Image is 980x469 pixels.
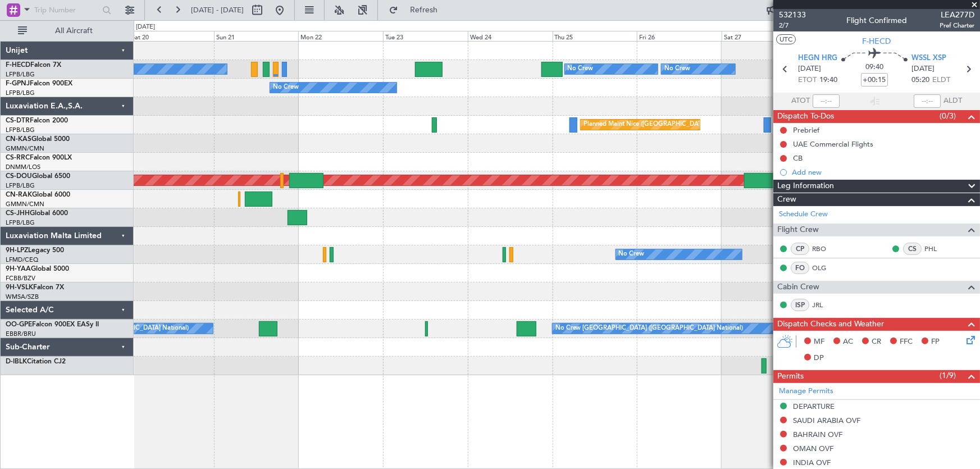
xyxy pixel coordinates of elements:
[6,210,68,217] a: CS-JHHGlobal 6000
[6,70,35,79] a: LFPB/LBG
[6,218,35,227] a: LFPB/LBG
[798,63,821,75] span: [DATE]
[214,31,299,41] div: Sun 21
[779,386,833,397] a: Manage Permits
[6,200,44,208] a: GMMN/CMN
[903,243,922,255] div: CS
[6,192,70,198] a: CN-RAKGlobal 6000
[6,284,33,291] span: 9H-VSLK
[793,444,833,453] div: OMAN OVF
[6,154,30,161] span: CS-RRC
[812,300,837,310] a: JRL
[791,243,809,255] div: CP
[793,125,819,135] div: Prebrief
[872,336,881,348] span: CR
[568,61,594,78] div: No Crew
[777,370,804,383] span: Permits
[777,180,834,193] span: Leg Information
[6,256,38,264] a: LFMD/CEQ
[776,34,796,44] button: UTC
[791,95,810,107] span: ATOT
[555,320,744,337] div: No Crew [GEOGRAPHIC_DATA] ([GEOGRAPHIC_DATA] National)
[819,75,837,86] span: 19:40
[6,154,72,161] a: CS-RRCFalcon 900LX
[812,263,837,273] a: OLG
[6,247,28,254] span: 9H-LPZ
[777,110,834,123] span: Dispatch To-Dos
[863,35,891,47] span: F-HECD
[34,2,99,19] input: Trip Number
[792,167,974,177] div: Add new
[924,244,950,254] a: PHL
[911,63,935,75] span: [DATE]
[6,117,68,124] a: CS-DTRFalcon 2000
[814,353,824,364] span: DP
[6,163,40,171] a: DNMM/LOS
[6,80,72,87] a: F-GPNJFalcon 900EX
[6,181,35,190] a: LFPB/LBG
[812,244,837,254] a: RBO
[6,117,30,124] span: CS-DTR
[940,21,974,30] span: Pref Charter
[791,262,809,274] div: FO
[6,266,31,272] span: 9H-YAA
[6,284,64,291] a: 9H-VSLKFalcon 7X
[6,80,30,87] span: F-GPNJ
[777,193,796,206] span: Crew
[6,321,32,328] span: OO-GPE
[584,116,709,133] div: Planned Maint Nice ([GEOGRAPHIC_DATA])
[383,31,468,41] div: Tue 23
[911,53,946,64] span: WSSL XSP
[191,5,244,15] span: [DATE] - [DATE]
[940,110,956,122] span: (0/3)
[637,31,722,41] div: Fri 26
[793,402,835,411] div: DEPARTURE
[273,79,299,96] div: No Crew
[6,136,70,143] a: CN-KASGlobal 5000
[813,94,840,108] input: --:--
[777,224,819,236] span: Flight Crew
[931,336,940,348] span: FP
[779,209,828,220] a: Schedule Crew
[298,31,383,41] div: Mon 22
[777,318,884,331] span: Dispatch Checks and Weather
[400,6,448,14] span: Refresh
[6,293,39,301] a: WMSA/SZB
[12,22,122,40] button: All Aircraft
[940,9,974,21] span: LEA277D
[6,136,31,143] span: CN-KAS
[6,274,35,283] a: FCBB/BZV
[619,246,645,263] div: No Crew
[793,416,860,425] div: SAUDI ARABIA OVF
[664,61,690,78] div: No Crew
[777,281,819,294] span: Cabin Crew
[384,1,451,19] button: Refresh
[6,192,32,198] span: CN-RAK
[6,358,27,365] span: D-IBLK
[129,31,214,41] div: Sat 20
[6,321,99,328] a: OO-GPEFalcon 900EX EASy II
[136,22,155,32] div: [DATE]
[793,458,831,467] div: INDIA OVF
[6,173,32,180] span: CS-DOU
[814,336,824,348] span: MF
[940,370,956,381] span: (1/9)
[468,31,553,41] div: Wed 24
[6,210,30,217] span: CS-JHH
[6,126,35,134] a: LFPB/LBG
[900,336,913,348] span: FFC
[779,9,806,21] span: 532133
[798,75,817,86] span: ETOT
[943,95,962,107] span: ALDT
[6,62,30,69] span: F-HECD
[6,266,69,272] a: 9H-YAAGlobal 5000
[6,247,64,254] a: 9H-LPZLegacy 500
[6,62,61,69] a: F-HECDFalcon 7X
[6,89,35,97] a: LFPB/LBG
[29,27,118,35] span: All Aircraft
[798,53,837,64] span: HEGN HRG
[911,75,929,86] span: 05:20
[722,31,806,41] div: Sat 27
[865,62,883,73] span: 09:40
[793,153,803,163] div: CB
